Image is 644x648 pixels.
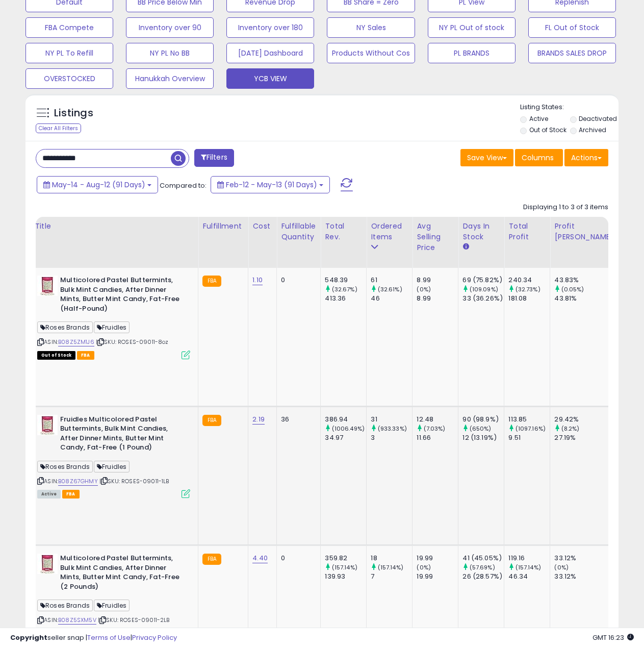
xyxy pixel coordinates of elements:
a: B08Z5SXM5V [58,616,96,625]
button: Products Without Cos [327,43,415,63]
div: Clear All Filters [36,123,81,133]
div: 33 (36.26%) [462,294,504,303]
div: 413.36 [325,294,366,303]
b: Multicolored Pastel Buttermints, Bulk Mint Candies, After Dinner Mints, Butter Mint Candy, Fat-Fr... [60,276,184,316]
div: 41 (45.05%) [462,554,504,563]
span: Fruidles [94,600,130,611]
div: seller snap | | [10,633,177,643]
span: FBA [62,490,80,499]
a: 1.10 [252,275,263,285]
span: Roses Brands [37,600,93,611]
div: ASIN: [37,415,190,497]
h5: Listings [54,106,93,120]
span: | SKU: ROSES-09011-1LB [99,477,169,485]
a: 2.19 [252,414,265,425]
small: Days In Stock. [462,242,469,252]
div: 359.82 [325,554,366,563]
div: 19.99 [417,572,458,581]
div: 29.42% [554,415,619,424]
div: Avg Selling Price [417,221,454,253]
button: Hanukkah Overview [126,68,214,89]
a: Privacy Policy [132,633,177,642]
small: FBA [202,276,221,287]
div: 0 [281,554,313,563]
span: Roses Brands [37,321,93,333]
small: (0.05%) [561,285,584,293]
small: (157.14%) [332,563,357,571]
div: 0 [281,276,313,285]
img: 41QP334ajuL._SL40_.jpg [37,415,58,435]
span: Fruidles [94,321,130,333]
button: OVERSTOCKED [25,68,113,89]
div: 139.93 [325,572,366,581]
div: Fulfillment [202,221,244,232]
div: 12.48 [417,415,458,424]
label: Active [529,114,548,123]
div: Cost [252,221,272,232]
label: Out of Stock [529,126,566,134]
img: 41QP334ajuL._SL40_.jpg [37,554,58,574]
b: Fruidles Multicolored Pastel Buttermints, Bulk Mint Candies, After Dinner Mints, Butter Mint Cand... [60,415,184,455]
div: 19.99 [417,554,458,563]
button: BRANDS SALES DROP [528,43,616,63]
small: (32.73%) [516,285,540,293]
div: 8.99 [417,276,458,285]
small: (0%) [417,563,431,571]
button: Save View [460,149,513,166]
div: 61 [371,276,412,285]
button: NY Sales [327,17,415,38]
span: All listings that are currently out of stock and unavailable for purchase on Amazon [37,351,75,360]
div: 11.66 [417,433,458,442]
button: Inventory over 180 [226,17,314,38]
small: (32.67%) [332,285,357,293]
button: Actions [564,149,608,166]
button: NY PL No BB [126,43,214,63]
div: 33.12% [554,572,619,581]
small: (7.03%) [424,425,446,433]
img: 41QP334ajuL._SL40_.jpg [37,276,58,296]
div: 3 [371,433,412,442]
small: (8.2%) [561,425,580,433]
div: Title [35,221,194,232]
small: (57.69%) [470,563,495,571]
button: FL Out of Stock [528,17,616,38]
div: Displaying 1 to 3 of 3 items [523,203,608,212]
button: [DATE] Dashboard [226,43,314,63]
span: | SKU: ROSES-09011-2LB [98,616,170,624]
span: Roses Brands [37,461,93,472]
b: Multicolored Pastel Buttermints, Bulk Mint Candies, After Dinner Mints, Butter Mint Candy, Fat-Fr... [60,554,184,594]
span: Columns [522,153,554,163]
div: ASIN: [37,276,190,358]
span: May-14 - Aug-12 (91 Days) [52,180,145,190]
div: 69 (75.82%) [462,276,504,285]
p: Listing States: [520,103,619,112]
div: 18 [371,554,412,563]
a: B08Z5ZM1J6 [58,338,94,346]
div: 548.39 [325,276,366,285]
div: 46.34 [508,572,550,581]
div: Days In Stock [462,221,500,242]
span: | SKU: ROSES-09011-8oz [96,338,169,346]
button: May-14 - Aug-12 (91 Days) [37,176,158,193]
span: Fruidles [94,461,130,472]
div: 12 (13.19%) [462,433,504,442]
div: 36 [281,415,313,424]
small: (1097.16%) [516,425,546,433]
button: YCB VIEW [226,68,314,89]
div: 386.94 [325,415,366,424]
button: Feb-12 - May-13 (91 Days) [211,176,330,193]
span: Compared to: [160,181,207,190]
a: Terms of Use [87,633,131,642]
small: (0%) [417,285,431,293]
div: ASIN: [37,554,190,636]
button: NY PL To Refill [25,43,113,63]
div: 119.16 [508,554,550,563]
button: Columns [515,149,563,166]
button: NY PL Out of stock [428,17,516,38]
div: Ordered Items [371,221,408,242]
small: (933.33%) [378,425,407,433]
button: PL BRANDS [428,43,516,63]
small: (650%) [470,425,492,433]
small: (32.61%) [378,285,402,293]
small: (157.14%) [516,563,541,571]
